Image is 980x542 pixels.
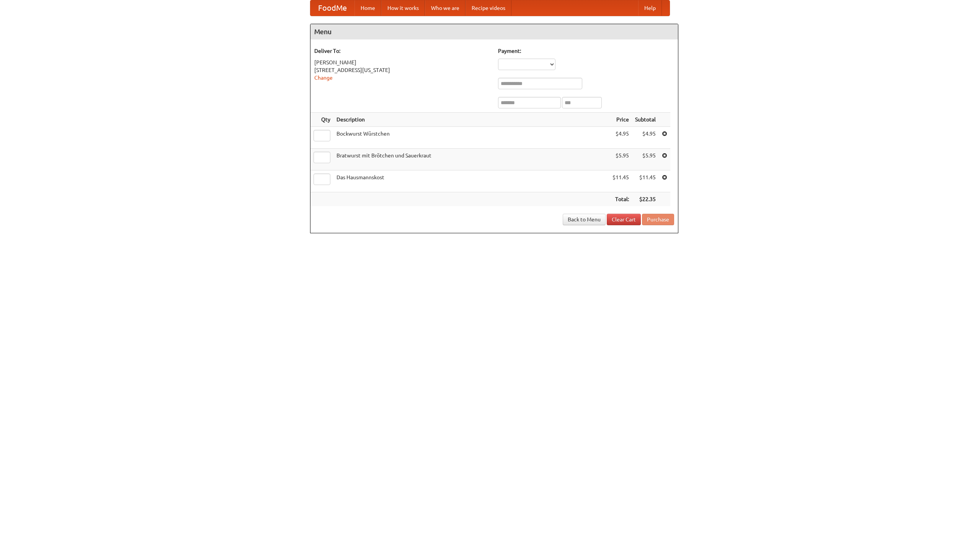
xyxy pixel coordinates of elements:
[314,75,333,81] a: Change
[609,192,632,206] th: Total:
[609,170,632,192] td: $11.45
[381,0,425,16] a: How it works
[609,127,632,149] td: $4.95
[310,0,354,16] a: FoodMe
[333,170,609,192] td: Das Hausmannskost
[314,66,490,74] div: [STREET_ADDRESS][US_STATE]
[609,149,632,170] td: $5.95
[498,47,674,55] h5: Payment:
[563,214,606,225] a: Back to Menu
[638,0,662,16] a: Help
[333,113,609,127] th: Description
[314,59,490,66] div: [PERSON_NAME]
[314,47,490,55] h5: Deliver To:
[642,214,674,225] button: Purchase
[333,127,609,149] td: Bockwurst Würstchen
[333,149,609,170] td: Bratwurst mit Brötchen und Sauerkraut
[354,0,381,16] a: Home
[465,0,511,16] a: Recipe videos
[632,127,659,149] td: $4.95
[632,113,659,127] th: Subtotal
[632,170,659,192] td: $11.45
[632,192,659,206] th: $22.35
[607,214,641,225] a: Clear Cart
[632,149,659,170] td: $5.95
[425,0,465,16] a: Who we are
[310,113,333,127] th: Qty
[310,24,678,39] h4: Menu
[609,113,632,127] th: Price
